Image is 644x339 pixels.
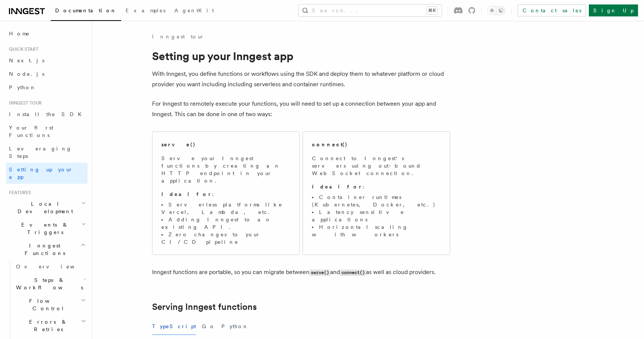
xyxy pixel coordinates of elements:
button: Local Development [6,197,88,218]
a: Leveraging Steps [6,142,88,163]
li: Container runtimes (Kubernetes, Docker, etc.) [312,193,441,208]
a: Overview [13,260,88,273]
span: Node.js [9,71,44,77]
p: : [312,183,441,190]
button: Flow Control [13,294,88,315]
span: Install the SDK [9,111,86,117]
span: Leveraging Steps [9,146,72,159]
span: Examples [126,7,165,13]
a: AgentKit [170,2,218,20]
a: Inngest tour [152,33,204,40]
p: Serve your Inngest functions by creating an HTTP endpoint in your application. [161,155,290,184]
button: Search...⌘K [299,4,442,16]
span: AgentKit [174,7,214,13]
p: Inngest functions are portable, so you can migrate between and as well as cloud providers. [152,267,450,278]
span: Setting up your app [9,167,73,180]
span: Flow Control [13,297,81,312]
a: Next.js [6,54,88,67]
span: Documentation [55,7,117,13]
span: Home [9,30,30,37]
a: serve()Serve your Inngest functions by creating an HTTP endpoint in your application.Ideal for:Se... [152,131,300,255]
p: : [161,190,290,198]
span: Errors & Retries [13,318,81,333]
button: Toggle dark mode [487,6,505,15]
a: Install the SDK [6,108,88,121]
p: With Inngest, you define functions or workflows using the SDK and deploy them to whatever platfor... [152,69,450,90]
span: Python [9,84,36,90]
a: Documentation [51,2,121,21]
li: Zero changes to your CI/CD pipeline [161,231,290,246]
button: Inngest Functions [6,239,88,260]
a: connect()Connect to Inngest's servers using out-bound WebSocket connection.Ideal for:Container ru... [303,131,450,255]
button: Steps & Workflows [13,273,88,294]
h2: serve() [161,141,196,148]
a: Python [6,81,88,94]
span: Overview [16,264,93,270]
li: Serverless platforms like Vercel, Lambda, etc. [161,201,290,216]
a: Home [6,27,88,40]
span: Features [6,190,31,196]
strong: Ideal for [161,191,212,197]
li: Adding Inngest to an existing API. [161,216,290,231]
kbd: ⌘K [427,7,437,14]
span: Inngest Functions [6,242,80,257]
li: Latency sensitive applications [312,208,441,223]
span: Inngest tour [6,100,42,106]
a: Sign Up [589,4,638,16]
button: Go [202,318,215,335]
a: Examples [121,2,170,20]
code: connect() [340,270,366,276]
h1: Setting up your Inngest app [152,49,450,63]
span: Steps & Workflows [13,276,83,291]
h2: connect() [312,141,348,148]
a: Your first Functions [6,121,88,142]
a: Contact sales [518,4,586,16]
span: Events & Triggers [6,221,81,236]
a: Node.js [6,67,88,81]
span: Local Development [6,200,81,215]
p: Connect to Inngest's servers using out-bound WebSocket connection. [312,155,441,177]
button: TypeScript [152,318,196,335]
button: Events & Triggers [6,218,88,239]
code: serve() [309,270,330,276]
p: For Inngest to remotely execute your functions, you will need to set up a connection between your... [152,99,450,119]
span: Quick start [6,46,38,52]
a: Serving Inngest functions [152,302,257,312]
a: Setting up your app [6,163,88,184]
span: Next.js [9,57,44,63]
span: Your first Functions [9,125,53,138]
strong: Ideal for [312,184,363,190]
button: Python [221,318,249,335]
button: Errors & Retries [13,315,88,336]
li: Horizontal scaling with workers [312,223,441,238]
